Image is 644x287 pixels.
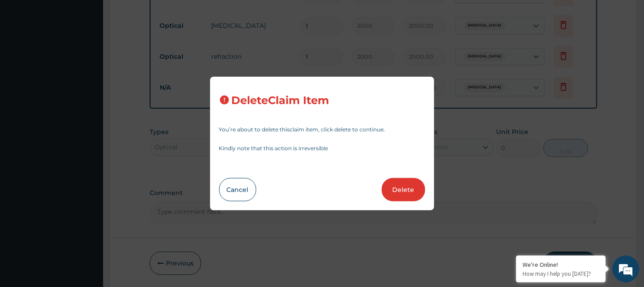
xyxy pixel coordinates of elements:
button: Cancel [219,178,256,201]
p: How may I help you today? [523,270,599,278]
textarea: Type your message and hit 'Enter' [4,191,171,223]
div: We're Online! [523,261,599,269]
div: Chat with us now [47,50,151,62]
button: Delete [382,178,425,201]
p: Kindly note that this action is irreversible [219,146,425,151]
span: We're online! [52,86,124,177]
p: You’re about to delete this claim item , click delete to continue. [219,127,425,132]
img: d_794563401_company_1708531726252_794563401 [17,45,36,67]
div: Minimize live chat window [147,4,169,26]
h3: Delete Claim Item [232,95,329,107]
